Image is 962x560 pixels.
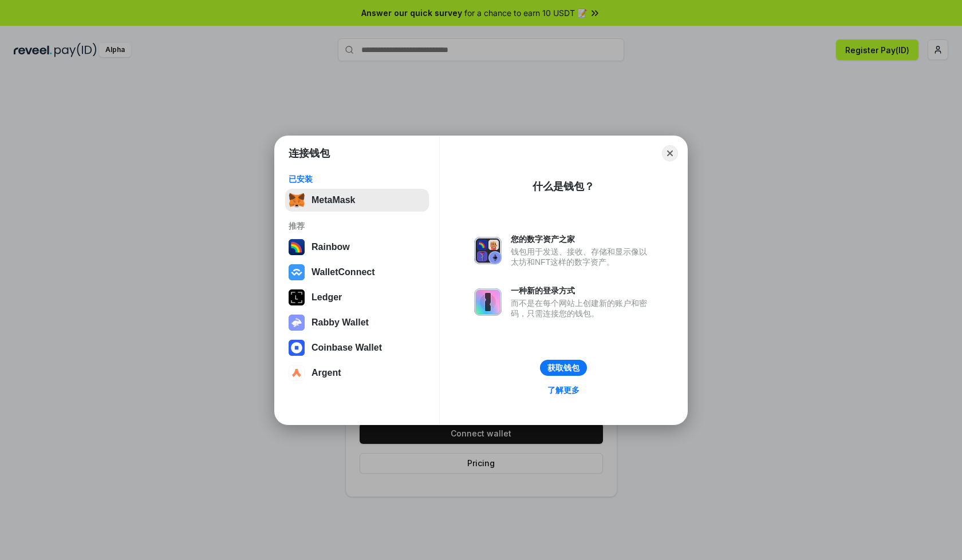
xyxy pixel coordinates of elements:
[285,286,429,309] button: Ledger
[511,285,653,296] div: 一种新的登录方式
[511,247,653,267] div: 钱包用于发送、接收、存储和显示像以太坊和NFT这样的数字资产。
[289,221,425,231] div: 推荐
[285,311,429,334] button: Rabby Wallet
[511,234,653,244] div: 您的数字资产之家
[547,385,579,395] div: 了解更多
[540,360,587,376] button: 获取钱包
[312,343,382,353] div: Coinbase Wallet
[285,236,429,259] button: Rainbow
[289,174,425,184] div: 已安装
[312,317,369,328] div: Rabby Wallet
[547,363,579,373] div: 获取钱包
[312,195,355,205] div: MetaMask
[474,288,502,316] img: svg+xml,%3Csvg%20xmlns%3D%22http%3A%2F%2Fwww.w3.org%2F2000%2Fsvg%22%20fill%3D%22none%22%20viewBox...
[289,315,305,331] img: svg+xml,%3Csvg%20xmlns%3D%22http%3A%2F%2Fwww.w3.org%2F2000%2Fsvg%22%20fill%3D%22none%22%20viewBox...
[312,267,375,277] div: WalletConnect
[289,264,305,280] img: svg+xml,%3Csvg%20width%3D%2228%22%20height%3D%2228%22%20viewBox%3D%220%200%2028%2028%22%20fill%3D...
[285,261,429,284] button: WalletConnect
[289,289,305,305] img: svg+xml,%3Csvg%20xmlns%3D%22http%3A%2F%2Fwww.w3.org%2F2000%2Fsvg%22%20width%3D%2228%22%20height%3...
[474,237,502,264] img: svg+xml,%3Csvg%20xmlns%3D%22http%3A%2F%2Fwww.w3.org%2F2000%2Fsvg%22%20fill%3D%22none%22%20viewBox...
[289,146,330,160] h1: 连接钱包
[285,189,429,212] button: MetaMask
[312,292,342,303] div: Ledger
[312,368,341,378] div: Argent
[533,180,594,193] div: 什么是钱包？
[289,365,305,381] img: svg+xml,%3Csvg%20width%3D%2228%22%20height%3D%2228%22%20viewBox%3D%220%200%2028%2028%22%20fill%3D...
[662,145,678,161] button: Close
[285,336,429,359] button: Coinbase Wallet
[511,298,653,319] div: 而不是在每个网站上创建新的账户和密码，只需连接您的钱包。
[289,192,305,208] img: svg+xml,%3Csvg%20fill%3D%22none%22%20height%3D%2233%22%20viewBox%3D%220%200%2035%2033%22%20width%...
[289,340,305,356] img: svg+xml,%3Csvg%20width%3D%2228%22%20height%3D%2228%22%20viewBox%3D%220%200%2028%2028%22%20fill%3D...
[285,362,429,384] button: Argent
[289,239,305,255] img: svg+xml,%3Csvg%20width%3D%22120%22%20height%3D%22120%22%20viewBox%3D%220%200%20120%20120%22%20fil...
[541,383,586,398] a: 了解更多
[312,242,350,252] div: Rainbow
